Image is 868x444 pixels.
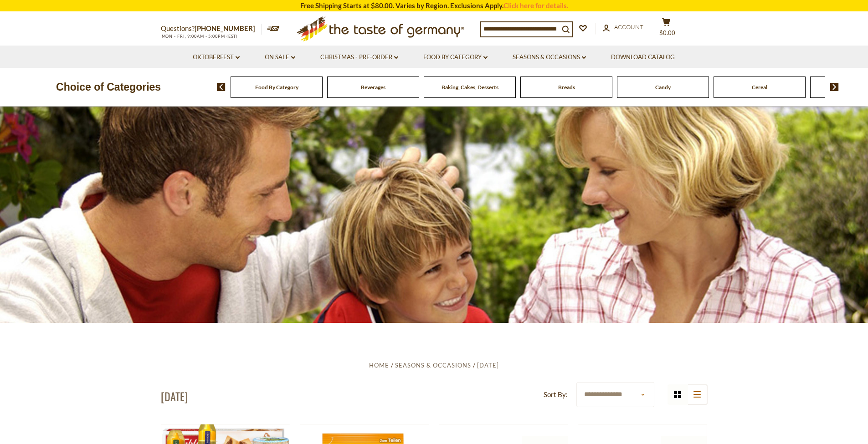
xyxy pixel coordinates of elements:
a: On Sale [265,52,295,62]
a: Food By Category [255,84,298,91]
span: $0.00 [659,29,675,36]
a: [DATE] [477,362,499,369]
a: [PHONE_NUMBER] [195,24,255,32]
h1: [DATE] [161,389,188,403]
a: Click here for details. [503,1,568,10]
a: Seasons & Occasions [513,52,586,62]
a: Account [603,22,643,32]
a: Home [369,362,389,369]
a: Beverages [361,84,385,91]
a: Download Catalog [611,52,675,62]
span: MON - FRI, 9:00AM - 5:00PM (EST) [161,34,238,39]
img: next arrow [830,83,839,91]
a: Food By Category [423,52,488,62]
a: Breads [558,84,575,91]
label: Sort By: [544,389,568,400]
span: Account [614,23,643,31]
a: Christmas - PRE-ORDER [320,52,398,62]
p: Questions? [161,23,262,35]
a: Candy [655,84,671,91]
a: Baking, Cakes, Desserts [442,84,498,91]
img: previous arrow [217,83,226,91]
a: Oktoberfest [193,52,240,62]
a: Cereal [752,84,767,91]
button: $0.00 [653,18,680,41]
a: Seasons & Occasions [395,362,471,369]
